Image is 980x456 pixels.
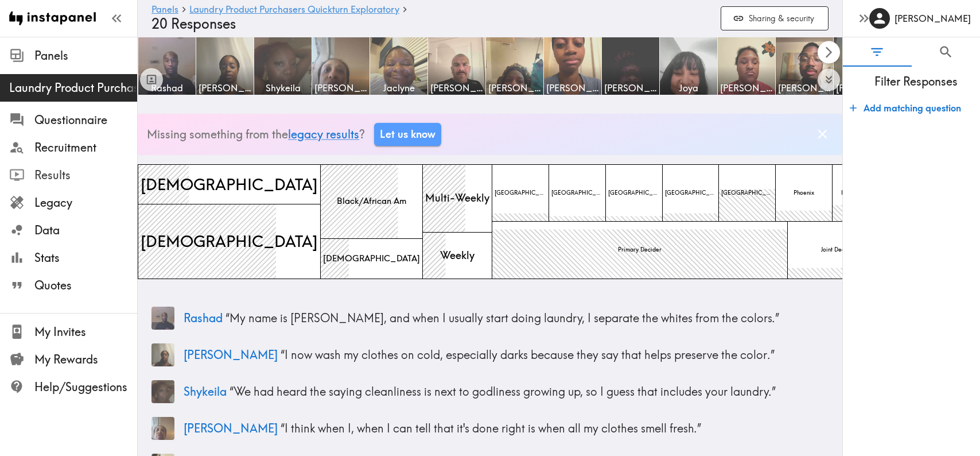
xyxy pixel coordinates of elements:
[604,82,657,94] span: [PERSON_NAME]
[776,37,834,95] a: [PERSON_NAME]
[719,187,775,199] span: [GEOGRAPHIC_DATA]
[34,379,137,395] span: Help/Suggestions
[335,193,409,210] span: Black/African Am
[314,82,367,94] span: [PERSON_NAME]
[34,48,137,64] span: Panels
[321,250,422,267] span: [DEMOGRAPHIC_DATA]
[254,37,312,95] a: Shykeila
[184,311,223,325] span: Rashad
[720,82,773,94] span: [PERSON_NAME]
[34,277,137,293] span: Quotes
[544,37,602,95] a: [PERSON_NAME]
[138,37,196,95] a: Rashad
[938,44,954,60] span: Search
[151,16,236,32] span: 20 Responses
[843,37,912,67] button: Filter Responses
[141,82,193,94] span: Rashad
[34,112,137,128] span: Questionnaire
[895,12,971,25] h6: [PERSON_NAME]
[839,187,882,199] span: Hispanic Bicult
[834,37,892,95] a: [PERSON_NAME]
[430,82,483,94] span: [PERSON_NAME]
[184,347,829,363] p: “ I now wash my clothes on cold, especially darks because they say that helps preserve the color. ”
[34,140,137,156] span: Recruitment
[370,37,428,95] a: Jaclyne
[140,68,163,91] button: Toggle between responses and questions
[9,80,137,96] span: Laundry Product Purchasers Quickturn Exploratory
[718,37,776,95] a: [PERSON_NAME]
[721,6,829,31] button: Sharing & security
[151,417,174,440] img: Panelist thumbnail
[372,82,425,94] span: Jaclyne
[184,384,829,400] p: “ We had heard the saying cleanliness is next to godliness growing up, so I guess that includes y...
[151,302,829,334] a: Panelist thumbnailRashad “My name is [PERSON_NAME], and when I usually start doing laundry, I sep...
[492,187,549,199] span: [GEOGRAPHIC_DATA]
[818,41,840,64] button: Scroll right
[778,82,831,94] span: [PERSON_NAME]
[845,96,966,119] button: Add matching question
[189,5,399,16] a: Laundry Product Purchasers Quickturn Exploratory
[151,376,829,408] a: Panelist thumbnailShykeila “We had heard the saying cleanliness is next to godliness growing up, ...
[288,127,359,141] a: legacy results
[184,384,227,399] span: Shykeila
[819,244,858,256] span: Joint Decider
[312,37,370,95] a: [PERSON_NAME]
[488,82,541,94] span: [PERSON_NAME]
[147,126,365,142] p: Missing something from the ?
[428,37,486,95] a: [PERSON_NAME]
[34,250,137,266] span: Stats
[151,307,174,330] img: Panelist thumbnail
[184,420,829,436] p: “ I think when I, when I can tell that it's done right is when all my clothes smell fresh. ”
[549,187,605,199] span: [GEOGRAPHIC_DATA]
[374,123,441,146] a: Let us know
[184,347,278,362] span: [PERSON_NAME]
[438,246,477,265] span: Weekly
[818,69,840,91] button: Expand to show all items
[602,37,660,95] a: [PERSON_NAME]
[852,74,980,90] span: Filter Responses
[138,228,320,254] span: [DEMOGRAPHIC_DATA]
[34,222,137,238] span: Data
[151,339,829,371] a: Panelist thumbnail[PERSON_NAME] “I now wash my clothes on cold, especially darks because they say...
[663,187,719,199] span: [GEOGRAPHIC_DATA]
[616,244,664,256] span: Primary Decider
[199,82,251,94] span: [PERSON_NAME]
[151,343,174,366] img: Panelist thumbnail
[423,188,492,207] span: Multi-Weekly
[791,187,816,199] span: Phoenix
[812,123,833,145] button: Dismiss banner
[151,5,178,16] a: Panels
[662,82,715,94] span: Joya
[606,187,662,199] span: [GEOGRAPHIC_DATA]
[34,351,137,368] span: My Rewards
[34,167,137,183] span: Results
[486,37,544,95] a: [PERSON_NAME]
[546,82,599,94] span: [PERSON_NAME]
[34,195,137,211] span: Legacy
[151,412,829,445] a: Panelist thumbnail[PERSON_NAME] “I think when I, when I can tell that it's done right is when all...
[184,421,278,435] span: [PERSON_NAME]
[151,380,174,403] img: Panelist thumbnail
[184,310,829,326] p: “ My name is [PERSON_NAME], and when I usually start doing laundry, I separate the whites from th...
[138,171,320,198] span: [DEMOGRAPHIC_DATA]
[34,324,137,340] span: My Invites
[196,37,254,95] a: [PERSON_NAME]
[256,82,309,94] span: Shykeila
[660,37,718,95] a: Joya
